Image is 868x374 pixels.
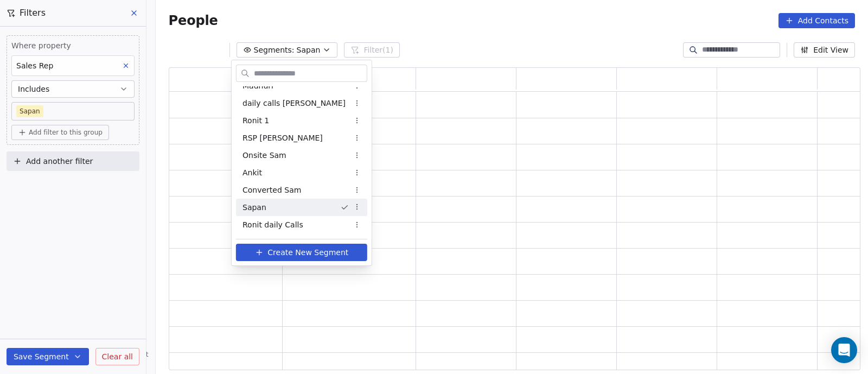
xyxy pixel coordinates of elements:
[242,167,262,179] span: Ankit
[242,219,303,231] span: Ronit daily Calls
[267,247,348,258] span: Create New Segment
[242,132,323,144] span: RSP [PERSON_NAME]
[242,98,346,109] span: daily calls [PERSON_NAME]
[242,150,286,161] span: Onsite Sam
[242,185,301,196] span: Converted Sam
[242,202,266,213] span: Sapan
[236,244,367,261] button: Create New Segment
[242,115,269,126] span: Ronit 1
